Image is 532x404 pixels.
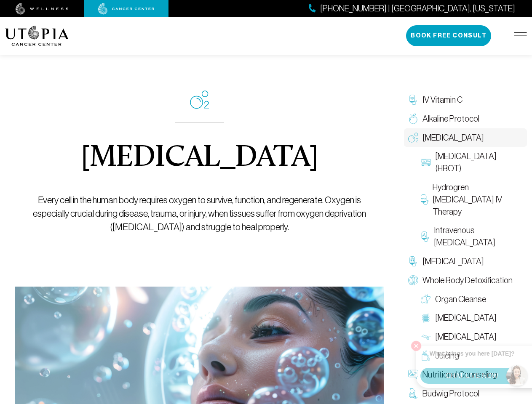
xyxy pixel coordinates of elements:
[417,221,527,252] a: Intravenous [MEDICAL_DATA]
[32,194,367,234] p: Every cell in the human body requires oxygen to survive, function, and regenerate. Oxygen is espe...
[406,25,491,46] button: Book Free Consult
[404,90,527,109] a: IV Vitamin C
[408,275,418,285] img: Whole Body Detoxification
[422,94,462,106] span: IV Vitamin C
[5,26,69,46] img: logo
[404,271,527,290] a: Whole Body Detoxification
[408,369,418,380] img: Nutritional Counseling
[417,147,527,178] a: [MEDICAL_DATA] (HBOT)
[435,350,459,362] span: Juicing
[421,231,430,242] img: Intravenous Ozone Therapy
[408,133,418,143] img: Oxygen Therapy
[422,388,479,400] span: Budwig Protocol
[417,327,527,346] a: [MEDICAL_DATA]
[435,150,523,175] span: [MEDICAL_DATA] (HBOT)
[422,113,479,125] span: Alkaline Protocol
[190,90,209,109] img: icon
[417,290,527,309] a: Organ Cleanse
[408,114,418,124] img: Alkaline Protocol
[404,252,527,271] a: [MEDICAL_DATA]
[514,32,527,39] img: icon-hamburger
[421,332,431,342] img: Lymphatic Massage
[435,312,497,324] span: [MEDICAL_DATA]
[435,293,486,306] span: Organ Cleanse
[417,346,527,365] a: Juicing
[81,143,318,173] h1: [MEDICAL_DATA]
[435,331,497,343] span: [MEDICAL_DATA]
[98,3,155,15] img: cancer center
[421,294,431,304] img: Organ Cleanse
[434,224,523,249] span: Intravenous [MEDICAL_DATA]
[422,274,513,287] span: Whole Body Detoxification
[422,132,484,144] span: [MEDICAL_DATA]
[408,256,418,266] img: Chelation Therapy
[408,388,418,399] img: Budwig Protocol
[404,384,527,403] a: Budwig Protocol
[309,3,515,15] a: [PHONE_NUMBER] | [GEOGRAPHIC_DATA], [US_STATE]
[16,3,69,15] img: wellness
[422,255,484,268] span: [MEDICAL_DATA]
[421,194,428,205] img: Hydrogren Peroxide IV Therapy
[320,3,515,15] span: [PHONE_NUMBER] | [GEOGRAPHIC_DATA], [US_STATE]
[417,308,527,327] a: [MEDICAL_DATA]
[433,181,523,218] span: Hydrogren [MEDICAL_DATA] IV Therapy
[421,351,431,361] img: Juicing
[404,128,527,147] a: [MEDICAL_DATA]
[404,365,527,384] a: Nutritional Counseling
[422,369,497,381] span: Nutritional Counseling
[417,178,527,221] a: Hydrogren [MEDICAL_DATA] IV Therapy
[421,313,431,323] img: Colon Therapy
[404,109,527,128] a: Alkaline Protocol
[421,157,431,167] img: Hyperbaric Oxygen Therapy (HBOT)
[408,95,418,105] img: IV Vitamin C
